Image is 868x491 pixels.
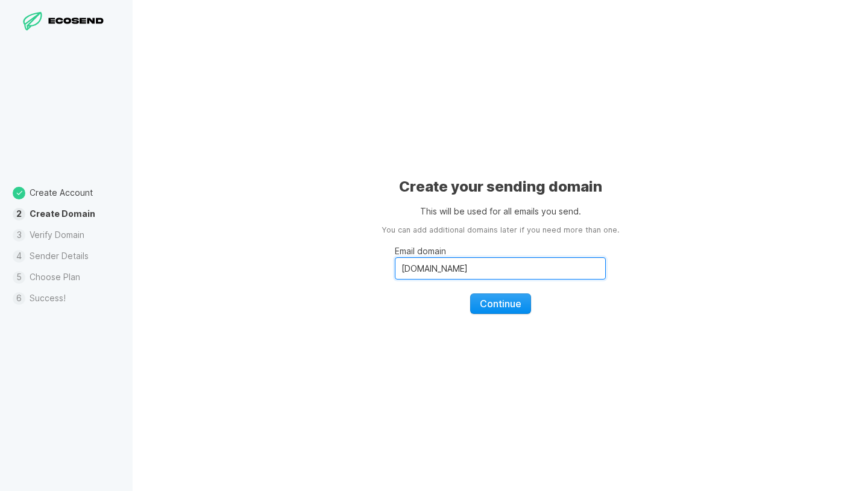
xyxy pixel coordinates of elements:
h1: Create your sending domain [399,177,602,196]
p: Email domain [395,245,606,257]
span: Continue [480,298,521,310]
input: Email domain [395,257,606,280]
p: This will be used for all emails you send. [420,205,581,217]
button: Continue [470,293,531,314]
aside: You can add additional domains later if you need more than one. [382,225,619,236]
